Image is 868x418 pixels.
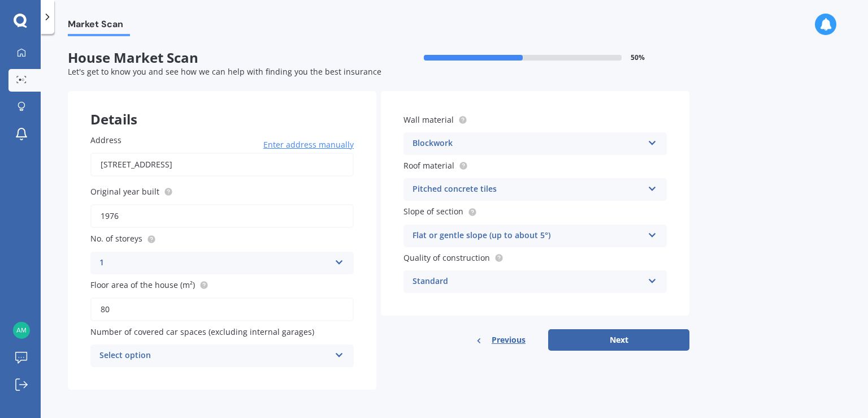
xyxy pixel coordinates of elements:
input: Enter year [90,204,354,228]
div: 1 [99,256,330,270]
span: House Market Scan [68,50,379,66]
div: Details [68,91,376,125]
span: Quality of construction [403,252,490,263]
button: Next [548,329,689,351]
span: 50 % [631,54,645,62]
div: Flat or gentle slope (up to about 5°) [413,229,643,243]
input: Enter floor area [90,298,354,321]
span: Roof material [403,160,454,171]
span: Enter address manually [263,139,354,150]
div: Select option [99,349,330,363]
span: Slope of section [403,206,463,217]
span: Market Scan [68,19,130,34]
span: Let's get to know you and see how we can help with finding you the best insurance [68,66,381,77]
img: e925235be33a72453807e85398aa58c8 [13,322,30,339]
span: Previous [492,331,526,348]
span: No. of storeys [90,234,142,244]
span: Number of covered car spaces (excluding internal garages) [90,326,314,337]
span: Original year built [90,186,159,197]
span: Wall material [403,114,454,125]
div: Standard [413,275,643,288]
div: Pitched concrete tiles [413,183,643,196]
input: Enter address [90,153,354,176]
span: Address [90,135,121,145]
span: Floor area of the house (m²) [90,279,195,290]
div: Blockwork [413,137,643,150]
